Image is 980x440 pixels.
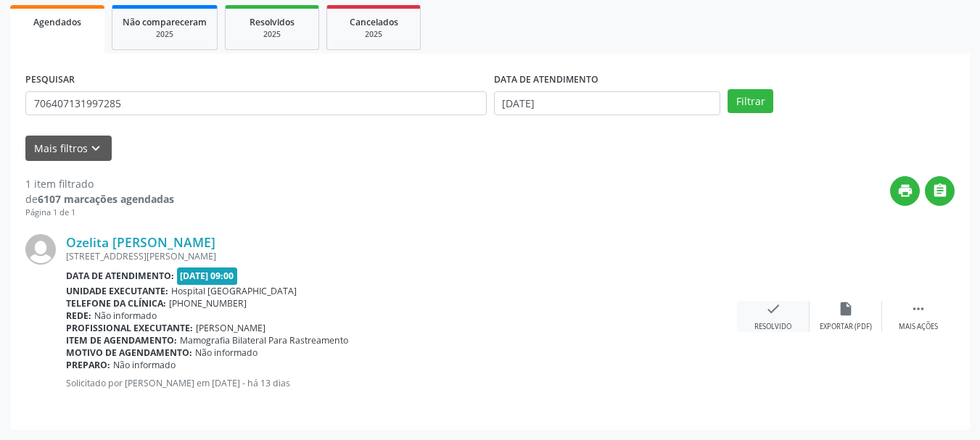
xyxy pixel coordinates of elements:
[25,191,174,207] div: de
[123,29,207,40] div: 2025
[25,207,174,219] div: Página 1 de 1
[66,322,193,334] b: Profissional executante:
[494,69,598,91] label: DATA DE ATENDIMENTO
[177,267,238,284] span: [DATE] 09:00
[25,91,487,116] input: Nome, CNS
[66,270,174,282] b: Data de atendimento:
[899,322,938,332] div: Mais ações
[765,301,781,317] i: check
[838,301,854,317] i: insert_drive_file
[337,29,410,40] div: 2025
[932,183,948,199] i: 
[925,176,955,206] button: 
[25,176,174,191] div: 1 item filtrado
[66,234,215,250] a: Ozelita [PERSON_NAME]
[897,183,913,199] i: print
[33,16,81,28] span: Agendados
[66,334,177,346] b: Item de agendamento:
[66,346,192,359] b: Motivo de agendamento:
[66,359,110,371] b: Preparo:
[196,322,265,334] span: [PERSON_NAME]
[66,250,737,262] div: [STREET_ADDRESS][PERSON_NAME]
[171,285,297,297] span: Hospital [GEOGRAPHIC_DATA]
[910,301,926,317] i: 
[195,346,258,359] span: Não informado
[180,334,348,346] span: Mamografia Bilateral Para Rastreamento
[94,310,157,322] span: Não informado
[494,91,721,116] input: Selecione um intervalo
[25,69,75,91] label: PESQUISAR
[169,297,247,310] span: [PHONE_NUMBER]
[66,297,166,310] b: Telefone da clínica:
[350,16,398,28] span: Cancelados
[123,16,207,28] span: Não compareceram
[66,310,91,322] b: Rede:
[113,359,176,371] span: Não informado
[88,141,104,157] i: keyboard_arrow_down
[820,322,872,332] div: Exportar (PDF)
[890,176,920,206] button: print
[236,29,308,40] div: 2025
[66,285,168,297] b: Unidade executante:
[38,192,174,206] strong: 6107 marcações agendadas
[66,377,737,389] p: Solicitado por [PERSON_NAME] em [DATE] - há 13 dias
[728,89,773,114] button: Filtrar
[250,16,295,28] span: Resolvidos
[25,136,112,161] button: Mais filtroskeyboard_arrow_down
[754,322,791,332] div: Resolvido
[25,234,56,265] img: img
